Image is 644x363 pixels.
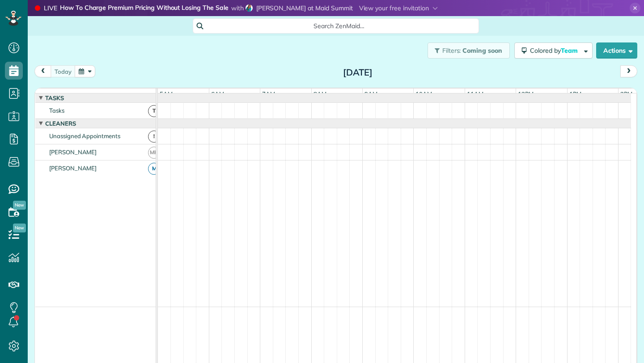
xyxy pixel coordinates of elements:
[34,65,51,77] button: prev
[51,65,76,77] button: today
[414,90,434,97] span: 10am
[148,131,160,143] span: !
[442,46,461,55] span: Filters:
[246,4,253,12] img: debbie-sardone-2fdb8baf8bf9b966c4afe4022d95edca04a15f6fa89c0b1664110d9635919661.jpg
[148,163,160,175] span: M
[209,90,226,97] span: 6am
[148,147,160,159] span: MH
[148,105,160,117] span: T
[619,90,634,97] span: 2pm
[596,42,637,59] button: Actions
[465,90,485,97] span: 11am
[312,90,328,97] span: 8am
[530,46,581,55] span: Colored by
[514,42,593,59] button: Colored byTeam
[256,4,353,12] span: [PERSON_NAME] at Maid Summit
[158,90,174,97] span: 5am
[47,165,99,172] span: [PERSON_NAME]
[516,90,535,97] span: 12pm
[260,90,277,97] span: 7am
[568,90,583,97] span: 1pm
[47,148,99,156] span: [PERSON_NAME]
[620,65,637,77] button: next
[302,68,414,77] h2: [DATE]
[43,94,66,101] span: Tasks
[231,4,244,12] span: with
[363,90,379,97] span: 9am
[43,120,78,127] span: Cleaners
[47,132,122,139] span: Unassigned Appointments
[561,46,579,55] span: Team
[13,201,26,210] span: New
[13,224,26,232] span: New
[462,46,503,55] span: Coming soon
[47,107,66,114] span: Tasks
